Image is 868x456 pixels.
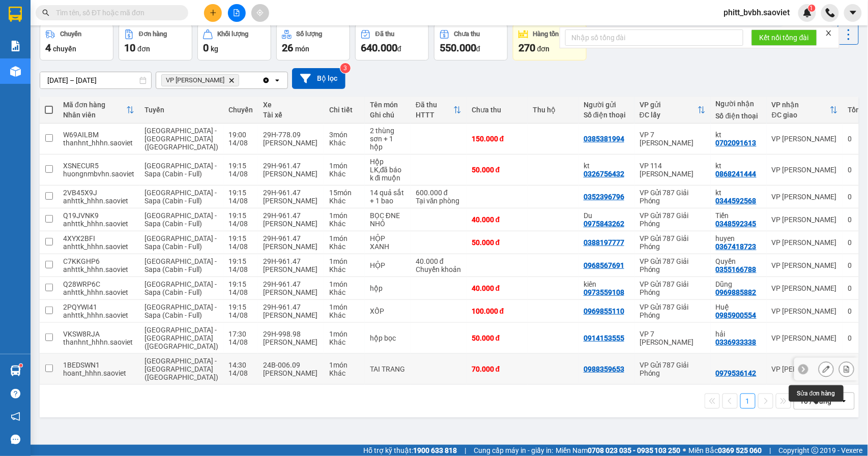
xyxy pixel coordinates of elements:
img: solution-icon [10,41,21,51]
div: 0385381994 [584,135,624,143]
div: Chuyến [60,31,81,38]
button: Đơn hàng10đơn [119,24,192,60]
div: 19:15 [228,234,253,242]
svg: open [840,397,848,405]
div: 14/08 [228,220,253,228]
div: 0702091613 [716,139,757,147]
div: Khác [329,220,360,228]
div: [PERSON_NAME] [263,338,319,346]
div: VP Gửi 787 Giải Phóng [640,280,706,296]
div: Người nhận [716,100,762,108]
span: đ [397,45,401,53]
span: 4 [45,42,51,54]
div: hoant_hhhn.saoviet [63,369,134,377]
div: Huệ [716,303,762,311]
span: 270 [518,42,535,54]
div: 0326756432 [584,170,624,178]
span: aim [256,9,264,16]
div: VP [PERSON_NAME] [772,307,838,315]
div: 40.000 đ [472,216,523,224]
div: 600.000 đ [416,189,461,197]
div: Tuyến [144,106,218,114]
div: Ghi chú [370,111,406,119]
div: 1 món [329,234,360,242]
div: 1 món [329,257,360,265]
th: Toggle SortBy [634,97,711,124]
div: 0914153555 [584,334,624,342]
div: VP Gửi 787 Giải Phóng [640,257,706,273]
span: message [11,435,20,444]
div: anhttk_hhhn.saoviet [63,242,134,251]
div: Hàng tồn [533,31,559,38]
div: kt [584,162,629,170]
button: 1 [740,393,756,409]
img: warehouse-icon [10,366,21,376]
span: search [42,9,49,16]
div: 70.000 đ [472,365,523,373]
div: 19:00 [228,131,253,139]
img: warehouse-icon [10,66,21,77]
button: Chuyến4chuyến [40,24,113,60]
button: plus [204,4,222,22]
div: 2VB45X9J [63,189,134,197]
div: 14/08 [228,288,253,296]
div: hộp [370,284,406,292]
div: 0969855110 [584,307,624,315]
input: Nhập số tổng đài [565,29,743,46]
span: Miền Bắc [689,445,762,456]
div: W69AILBM [63,131,134,139]
div: Đã thu [375,31,394,38]
button: Kết nối tổng đài [751,29,817,46]
div: VP Gửi 787 Giải Phóng [640,303,706,319]
div: 29H-961.47 [263,234,319,242]
div: 0973559108 [584,288,624,296]
button: Bộ lọc [292,68,345,89]
div: [PERSON_NAME] [263,288,319,296]
div: Quyền [716,257,762,265]
div: kt [716,162,762,170]
span: file-add [233,9,240,16]
div: VP [PERSON_NAME] [772,216,838,224]
div: [PERSON_NAME] [263,170,319,178]
div: Khác [329,139,360,147]
div: 0969885882 [716,288,757,296]
span: Miền Nam [556,445,681,456]
div: Khác [329,265,360,273]
span: VP Bảo Hà, close by backspace [161,74,239,86]
div: 19:15 [228,280,253,288]
div: VP gửi [640,101,698,109]
span: đ [476,45,480,53]
div: TAI TRANG [370,365,406,373]
sup: 1 [808,5,816,12]
div: 1 món [329,280,360,288]
img: logo.jpg [6,8,56,59]
input: Select a date range. [40,72,151,88]
div: VP 7 [PERSON_NAME] [640,131,706,147]
div: 40.000 đ [472,284,523,292]
span: notification [11,412,20,421]
div: hộp bọc [370,334,406,342]
div: Hộp [370,158,406,166]
div: 0868241444 [716,170,757,178]
div: 15 món [329,189,360,197]
div: Mã đơn hàng [63,101,126,109]
div: Khác [329,170,360,178]
th: Toggle SortBy [767,97,843,124]
div: 0988359653 [584,365,624,373]
b: [DOMAIN_NAME] [136,8,246,25]
div: 14/08 [228,197,253,205]
span: [GEOGRAPHIC_DATA] - [GEOGRAPHIC_DATA] ([GEOGRAPHIC_DATA]) [144,357,218,381]
div: 50.000 đ [472,334,523,342]
h2: YNG7KK1K [6,59,82,76]
div: 40.000 đ [416,257,461,265]
div: Sửa đơn hàng [819,361,834,377]
div: huongnmbvhn.saoviet [63,170,134,178]
div: ĐC giao [772,111,830,119]
div: 0979536142 [716,369,757,377]
div: VP Gửi 787 Giải Phóng [640,189,706,205]
div: 0344592568 [716,197,757,205]
div: 1 món [329,330,360,338]
b: Sao Việt [62,24,124,41]
div: [PERSON_NAME] [263,139,319,147]
th: Toggle SortBy [58,97,139,124]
